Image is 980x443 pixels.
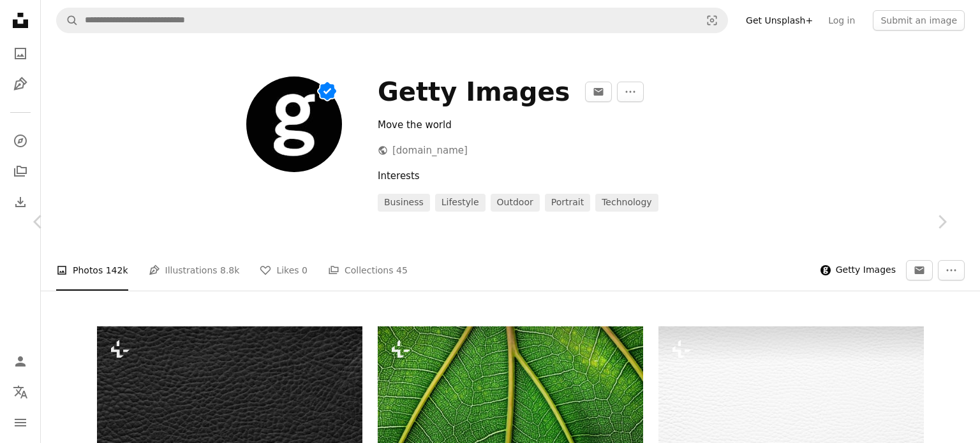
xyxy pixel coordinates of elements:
a: Log in [820,10,863,31]
button: Message Getty Images [585,82,612,102]
a: Next [903,161,980,283]
button: Search Unsplash [57,8,78,33]
a: Illustrations [8,71,33,97]
button: Submit an image [873,10,965,31]
span: Getty Images [836,264,896,277]
button: Menu [8,410,33,435]
span: 45 [396,263,408,277]
a: black leather texture, cowhide as background for textile design [97,409,362,420]
img: Avatar of user Getty Images [246,76,342,172]
a: Collections 45 [328,250,408,291]
span: 0 [302,263,308,277]
form: Find visuals sitewide [56,8,728,33]
img: Avatar of user Getty Images [820,265,831,275]
a: outdoor [491,194,540,212]
span: 8.8k [220,263,239,277]
a: white leather texture as background, light natural skin surface [658,409,924,420]
a: Photos [8,41,33,66]
a: Log in / Sign up [8,349,33,374]
button: More Actions [617,82,644,102]
a: Collections [8,159,33,184]
a: Illustrations 8.8k [149,250,240,291]
a: Likes 0 [260,250,308,291]
a: texture fresh leaf closeup, macro shot of eco greenery [378,409,643,420]
button: Language [8,379,33,405]
a: business [378,194,430,212]
div: Move the world [378,117,760,133]
a: portrait [545,194,590,212]
a: technology [595,194,658,212]
a: lifestyle [435,194,486,212]
a: Explore [8,128,33,154]
a: Get Unsplash+ [738,10,820,31]
button: Visual search [697,8,727,33]
div: Getty Images [378,76,570,107]
a: [DOMAIN_NAME] [378,145,468,156]
div: Interests [378,168,924,184]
